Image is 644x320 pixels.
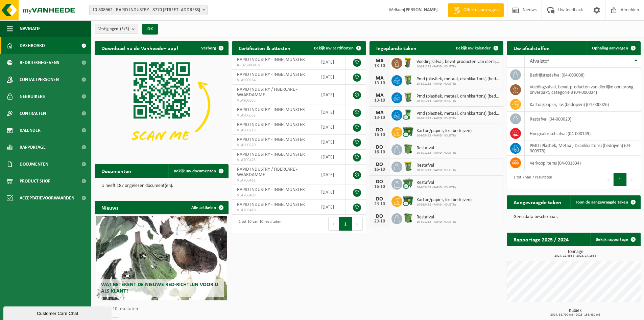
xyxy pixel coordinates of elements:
[510,250,641,258] h3: Tonnage
[373,202,386,207] div: 23-10
[416,180,456,186] span: Restafval
[456,46,491,50] span: Bekijk uw kalender
[20,173,50,190] span: Product Shop
[510,254,641,258] span: 2024: 12,465 t - 2025: 14,165 t
[237,202,305,207] span: RAPID INDUSTRY - INGELMUNSTER
[416,168,456,172] span: 10-891213 - RAPID INDUSTRY
[507,41,556,55] h2: Uw afvalstoffen
[416,151,456,155] span: 10-891212 - RAPID INDUSTRY
[20,190,74,207] span: Acceptatievoorwaarden
[525,68,641,82] td: bedrijfsrestafval (04-000008)
[570,195,640,209] a: Toon de aangevraagde taken
[373,58,386,64] div: MA
[373,133,386,137] div: 16-10
[174,169,216,173] span: Bekijk uw documenten
[20,37,45,54] span: Dashboard
[416,186,456,190] span: 10-965438 - RAPID INDUSTRY
[402,126,414,137] img: WB-1100-CU
[448,3,504,17] a: Offerte aanvragen
[237,193,311,198] span: VLA706409
[96,216,227,300] a: Wat betekent de nieuwe RED-richtlijn voor u als klant?
[89,5,208,15] span: 10-808962 - RAPID INDUSTRY - 8770 INGELMUNSTER, WEGGEVOERDENSTRAAT 27
[20,139,46,156] span: Rapportage
[373,185,386,189] div: 16-10
[402,74,414,86] img: WB-0240-HPE-GN-50
[373,150,386,155] div: 16-10
[316,85,346,105] td: [DATE]
[402,143,414,155] img: WB-0370-HPE-GN-50
[237,87,297,98] span: RAPID INDUSTRY / FIBERCARE - WAARDAMME
[20,105,46,122] span: Contracten
[101,307,225,312] p: 1 van 10 resultaten
[416,163,456,168] span: Restafval
[237,78,311,83] span: VLA900634
[592,46,628,50] span: Ophaling aanvragen
[416,59,500,65] span: Voedingsafval, bevat producten van dierlijke oorsprong, onverpakt, categorie 3
[590,233,640,246] a: Bekijk rapportage
[316,70,346,85] td: [DATE]
[20,122,41,139] span: Kalender
[627,173,637,186] button: Next
[316,150,346,165] td: [DATE]
[402,178,414,189] img: WB-0770-CU
[316,120,346,135] td: [DATE]
[404,7,438,13] strong: [PERSON_NAME]
[507,195,568,209] h2: Aangevraagde taken
[373,179,386,185] div: DO
[237,208,311,213] span: VLA706410
[98,24,129,34] span: Vestigingen
[369,41,423,55] h2: Ingeplande taken
[416,82,500,86] span: 10-891212 - RAPID INDUSTRY
[614,173,627,186] button: 1
[20,88,45,105] span: Gebruikers
[451,41,503,55] a: Bekijk uw kalender
[416,99,500,103] span: 10-891213 - RAPID INDUSTRY
[402,109,414,120] img: WB-0240-CU
[316,200,346,215] td: [DATE]
[328,217,339,231] button: Previous
[237,137,305,142] span: RAPID INDUSTRY - INGELMUNSTER
[525,97,641,112] td: karton/papier, los (bedrijven) (04-000026)
[416,128,472,134] span: Karton/papier, los (bedrijven)
[237,57,305,62] span: RAPID INDUSTRY - INGELMUNSTER
[316,135,346,150] td: [DATE]
[507,233,575,246] h2: Rapportage 2025 / 2024
[576,200,628,205] span: Toon de aangevraagde taken
[237,63,311,68] span: RED25003915
[20,54,59,71] span: Bedrijfsgegevens
[20,20,41,37] span: Navigatie
[416,215,456,220] span: Restafval
[237,178,311,183] span: VLA706411
[373,214,386,219] div: DO
[237,98,311,103] span: VLA900633
[237,113,311,118] span: VLA900632
[316,55,346,70] td: [DATE]
[587,41,640,55] a: Ophaling aanvragen
[416,116,500,121] span: 10-891213 - RAPID INDUSTRY
[142,24,158,35] button: OK
[416,77,500,82] span: Pmd (plastiek, metaal, drankkartons) (bedrijven)
[416,111,500,116] span: Pmd (plastiek, metaal, drankkartons) (bedrijven)
[237,107,305,112] span: RAPID INDUSTRY - INGELMUNSTER
[237,72,305,77] span: RAPID INDUSTRY - INGELMUNSTER
[402,195,414,207] img: WB-1100-CU
[186,201,228,214] a: Alle artikelen
[95,24,138,34] button: Vestigingen(5/5)
[373,98,386,103] div: 13-10
[373,110,386,115] div: MA
[373,93,386,98] div: MA
[196,41,228,55] button: Verberg
[316,165,346,185] td: [DATE]
[514,215,634,219] p: Geen data beschikbaar.
[168,164,228,178] a: Bekijk uw documenten
[120,27,129,31] count: (5/5)
[603,173,614,186] button: Previous
[237,157,311,163] span: VLA709473
[416,203,472,207] span: 10-965438 - RAPID INDUSTRY
[339,217,352,231] button: 1
[402,57,414,68] img: WB-0060-HPE-GN-50
[373,219,386,224] div: 23-10
[373,162,386,167] div: DO
[402,212,414,224] img: WB-0370-HPE-GN-50
[416,134,472,138] span: 10-965438 - RAPID INDUSTRY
